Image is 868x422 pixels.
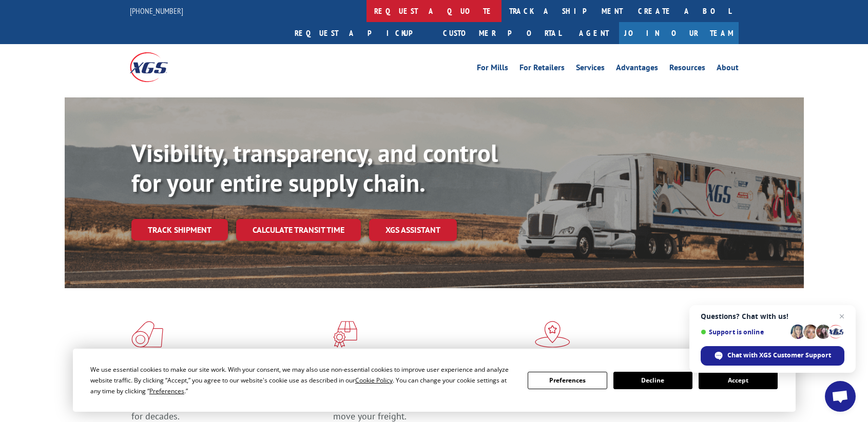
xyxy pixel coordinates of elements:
[369,219,457,241] a: XGS ASSISTANT
[519,64,565,75] a: For Retailers
[613,372,692,389] button: Decline
[836,310,848,323] span: Close chat
[333,321,357,348] img: xgs-icon-focused-on-flooring-red
[727,351,831,360] span: Chat with XGS Customer Support
[669,64,705,75] a: Resources
[287,22,435,44] a: Request a pickup
[73,349,796,412] div: Cookie Consent Prompt
[355,376,393,385] span: Cookie Policy
[131,219,228,240] a: Track shipment
[701,346,844,366] div: Chat with XGS Customer Support
[569,22,619,44] a: Agent
[825,381,856,412] div: Open chat
[717,64,739,75] a: About
[236,219,361,241] a: Calculate transit time
[435,22,569,44] a: Customer Portal
[528,372,607,389] button: Preferences
[131,321,163,348] img: xgs-icon-total-supply-chain-intelligence-red
[701,312,844,320] span: Questions? Chat with us!
[149,387,184,395] span: Preferences
[477,64,508,75] a: For Mills
[616,64,658,75] a: Advantages
[619,22,739,44] a: Join Our Team
[131,137,498,198] b: Visibility, transparency, and control for your entire supply chain.
[535,321,570,348] img: xgs-icon-flagship-distribution-model-red
[130,6,183,16] a: [PHONE_NUMBER]
[90,364,515,396] div: We use essential cookies to make our site work. With your consent, we may also use non-essential ...
[576,64,605,75] a: Services
[699,372,778,389] button: Accept
[701,328,787,336] span: Support is online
